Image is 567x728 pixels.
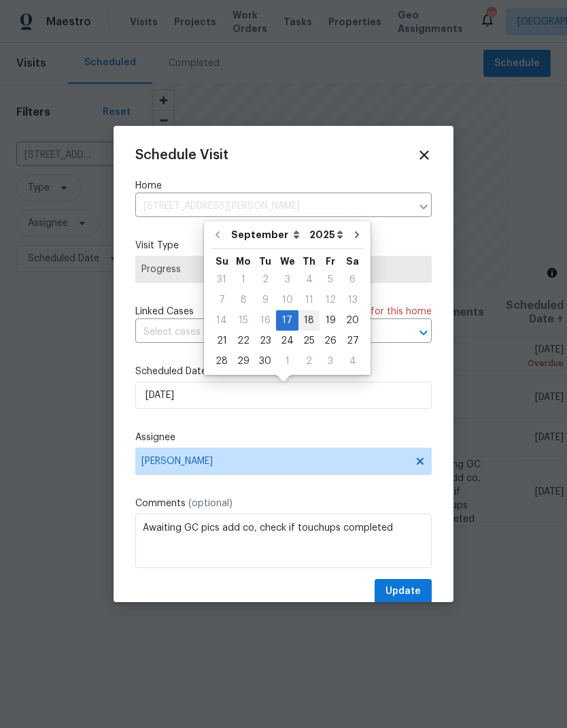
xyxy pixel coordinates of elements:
[276,269,298,290] div: Wed Sep 03 2025
[298,310,320,331] div: Thu Sep 18 2025
[303,257,315,266] abbr: Thursday
[233,311,254,330] div: 15
[141,263,426,276] span: Progress
[211,270,233,289] div: 31
[135,497,432,510] label: Comments
[233,331,254,351] div: Mon Sep 22 2025
[211,291,233,310] div: 7
[135,239,432,252] label: Visit Type
[341,291,364,310] div: 13
[341,352,364,371] div: 4
[135,365,432,378] label: Scheduled Date
[320,351,341,371] div: Fri Oct 03 2025
[211,351,233,371] div: Sun Sep 28 2025
[188,499,233,508] span: (optional)
[233,352,254,371] div: 29
[259,257,271,266] abbr: Tuesday
[347,221,367,248] button: Go to next month
[341,311,364,330] div: 20
[228,225,306,245] select: Month
[211,331,233,351] div: Sun Sep 21 2025
[254,310,276,331] div: Tue Sep 16 2025
[341,331,364,350] div: 27
[417,148,432,163] span: Close
[276,331,298,350] div: 24
[341,290,364,310] div: Sat Sep 13 2025
[254,311,276,330] div: 16
[298,270,320,289] div: 4
[320,290,341,310] div: Fri Sep 12 2025
[233,269,254,290] div: Mon Sep 01 2025
[233,290,254,310] div: Mon Sep 08 2025
[254,331,276,351] div: Tue Sep 23 2025
[375,579,432,604] button: Update
[211,311,233,330] div: 14
[233,331,254,350] div: 22
[135,196,411,217] input: Enter in an address
[211,310,233,331] div: Sun Sep 14 2025
[320,352,341,371] div: 3
[320,311,341,330] div: 19
[298,331,320,350] div: 25
[346,257,359,266] abbr: Saturday
[207,221,228,248] button: Go to previous month
[211,269,233,290] div: Sun Aug 31 2025
[254,291,276,310] div: 9
[211,352,233,371] div: 28
[254,270,276,289] div: 2
[298,291,320,310] div: 11
[320,270,341,289] div: 5
[276,331,298,351] div: Wed Sep 24 2025
[280,257,295,266] abbr: Wednesday
[254,290,276,310] div: Tue Sep 09 2025
[233,310,254,331] div: Mon Sep 15 2025
[276,311,298,330] div: 17
[298,290,320,310] div: Thu Sep 11 2025
[326,257,335,266] abbr: Friday
[211,331,233,350] div: 21
[233,270,254,289] div: 1
[276,352,298,371] div: 1
[135,179,432,193] label: Home
[254,331,276,350] div: 23
[135,305,194,318] span: Linked Cases
[320,291,341,310] div: 12
[276,310,298,331] div: Wed Sep 17 2025
[341,269,364,290] div: Sat Sep 06 2025
[211,290,233,310] div: Sun Sep 07 2025
[320,269,341,290] div: Fri Sep 05 2025
[236,257,251,266] abbr: Monday
[254,351,276,371] div: Tue Sep 30 2025
[276,290,298,310] div: Wed Sep 10 2025
[276,270,298,289] div: 3
[298,269,320,290] div: Thu Sep 04 2025
[276,351,298,371] div: Wed Oct 01 2025
[414,323,433,342] button: Open
[341,310,364,331] div: Sat Sep 20 2025
[135,148,228,162] span: Schedule Visit
[306,225,347,245] select: Year
[254,352,276,371] div: 30
[298,311,320,330] div: 18
[298,331,320,351] div: Thu Sep 25 2025
[216,257,228,266] abbr: Sunday
[233,351,254,371] div: Mon Sep 29 2025
[341,331,364,351] div: Sat Sep 27 2025
[341,351,364,371] div: Sat Oct 04 2025
[135,431,432,444] label: Assignee
[135,514,432,568] textarea: Awaiting GC pics add co, check if touchups completed
[135,322,394,343] input: Select cases
[341,270,364,289] div: 6
[385,583,421,600] span: Update
[320,331,341,351] div: Fri Sep 26 2025
[233,291,254,310] div: 8
[320,331,341,350] div: 26
[298,352,320,371] div: 2
[320,310,341,331] div: Fri Sep 19 2025
[276,291,298,310] div: 10
[135,382,432,409] input: M/D/YYYY
[254,269,276,290] div: Tue Sep 02 2025
[141,456,408,467] span: [PERSON_NAME]
[298,351,320,371] div: Thu Oct 02 2025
